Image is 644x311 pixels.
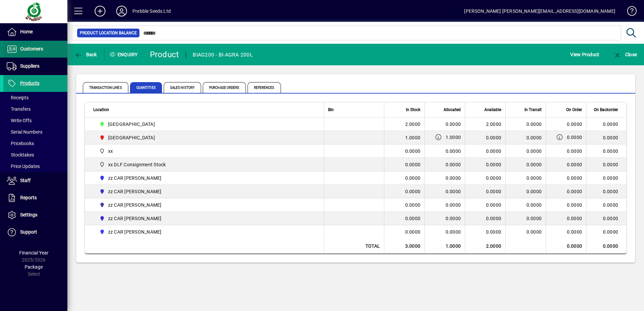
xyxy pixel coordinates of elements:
[7,152,34,158] span: Stocktakes
[20,229,37,235] span: Support
[3,58,67,75] a: Suppliers
[384,198,424,212] td: 0.0000
[586,225,626,239] td: 0.0000
[446,189,461,194] span: 0.0000
[594,106,618,113] span: On Backorder
[97,187,316,196] span: zz CAR CRAIG B
[97,120,316,128] span: CHRISTCHURCH
[108,202,162,208] span: zz CAR [PERSON_NAME]
[465,117,505,131] td: 2.0000
[464,6,615,16] div: [PERSON_NAME] [PERSON_NAME][EMAIL_ADDRESS][DOMAIN_NAME]
[19,250,49,255] span: Financial Year
[203,82,246,93] span: Purchase Orders
[89,5,111,17] button: Add
[7,118,32,123] span: Write Offs
[586,171,626,185] td: 0.0000
[108,148,113,154] span: xx
[97,134,316,142] span: PALMERSTON NORTH
[586,131,626,144] td: 0.0000
[465,212,505,225] td: 0.0000
[324,239,384,254] td: Total
[526,175,542,181] span: 0.0000
[465,185,505,198] td: 0.0000
[567,215,582,222] span: 0.0000
[526,162,542,167] span: 0.0000
[7,106,31,112] span: Transfers
[569,48,601,61] button: View Product
[384,131,424,144] td: 1.0000
[567,202,582,208] span: 0.0000
[567,148,582,154] span: 0.0000
[3,41,67,58] a: Customers
[25,264,43,270] span: Package
[384,117,424,131] td: 2.0000
[384,185,424,198] td: 0.0000
[567,229,582,235] span: 0.0000
[80,30,137,36] span: Product Location Balance
[93,106,109,113] span: Location
[73,48,99,61] button: Back
[132,6,171,16] div: Prebble Seeds Ltd
[384,212,424,225] td: 0.0000
[384,158,424,171] td: 0.0000
[97,161,316,169] span: xx DLF Consignment Stock
[20,29,33,34] span: Home
[328,106,334,113] span: Bin
[248,82,281,93] span: References
[586,158,626,171] td: 0.0000
[97,228,316,236] span: zz CAR ROGER
[586,212,626,225] td: 0.0000
[446,229,461,235] span: 0.0000
[566,106,582,113] span: On Order
[465,171,505,185] td: 0.0000
[20,46,43,51] span: Customers
[446,162,461,167] span: 0.0000
[406,106,420,113] span: In Stock
[108,215,162,222] span: zz CAR [PERSON_NAME]
[526,122,542,127] span: 0.0000
[586,198,626,212] td: 0.0000
[164,82,201,93] span: Sales History
[150,49,179,60] div: Product
[586,185,626,198] td: 0.0000
[586,239,626,254] td: 0.0000
[20,178,31,183] span: Staff
[567,121,582,128] span: 0.0000
[97,147,316,155] span: xx
[108,121,155,128] span: [GEOGRAPHIC_DATA]
[83,82,128,93] span: Transaction Lines
[465,239,505,254] td: 2.0000
[97,214,316,222] span: zz CAR MATT
[20,195,37,200] span: Reports
[97,174,316,182] span: zz CAR CARL
[524,106,542,113] span: In Transit
[111,5,132,17] button: Profile
[567,175,582,181] span: 0.0000
[526,216,542,221] span: 0.0000
[3,138,67,149] a: Pricebooks
[465,198,505,212] td: 0.0000
[465,225,505,239] td: 0.0000
[567,161,582,168] span: 0.0000
[444,106,461,113] span: Allocated
[546,239,586,254] td: 0.0000
[67,48,104,61] app-page-header-button: Back
[108,229,162,235] span: zz CAR [PERSON_NAME]
[3,126,67,138] a: Serial Numbers
[193,49,253,60] div: BIAG200 - BI-AGRA 200L
[526,229,542,235] span: 0.0000
[108,161,166,168] span: xx DLF Consignment Stock
[586,117,626,131] td: 0.0000
[384,225,424,239] td: 0.0000
[104,49,145,60] div: Enquiry
[130,82,162,93] span: Quantities
[446,122,461,127] span: 0.0000
[7,129,42,135] span: Serial Numbers
[7,141,34,146] span: Pricebooks
[606,48,644,61] app-page-header-button: Close enquiry
[446,216,461,221] span: 0.0000
[570,49,599,60] span: View Product
[567,188,582,195] span: 0.0000
[567,134,582,141] span: 0.0000
[465,158,505,171] td: 0.0000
